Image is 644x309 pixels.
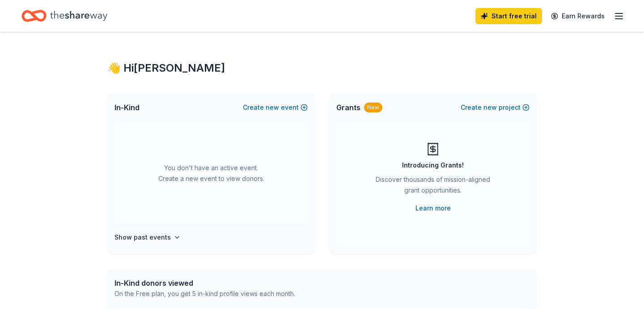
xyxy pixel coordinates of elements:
div: In-Kind donors viewed [114,278,295,288]
span: Grants [336,102,360,113]
button: Show past events [114,232,181,243]
div: New [364,103,382,112]
a: Start free trial [475,8,542,24]
div: Introducing Grants! [402,160,464,171]
span: new [266,102,279,113]
div: Discover thousands of mission-aligned grant opportunities. [372,174,494,199]
h4: Show past events [114,232,171,243]
span: new [483,102,497,113]
span: In-Kind [114,102,140,113]
div: You don't have an active event. Create a new event to view donors. [114,122,308,225]
a: Home [21,5,107,26]
button: Createnewevent [243,102,308,113]
a: Learn more [415,203,451,214]
button: Createnewproject [461,102,530,113]
a: Earn Rewards [546,8,610,24]
div: 👋 Hi [PERSON_NAME] [107,61,537,75]
div: On the Free plan, you get 5 in-kind profile views each month. [114,288,295,299]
